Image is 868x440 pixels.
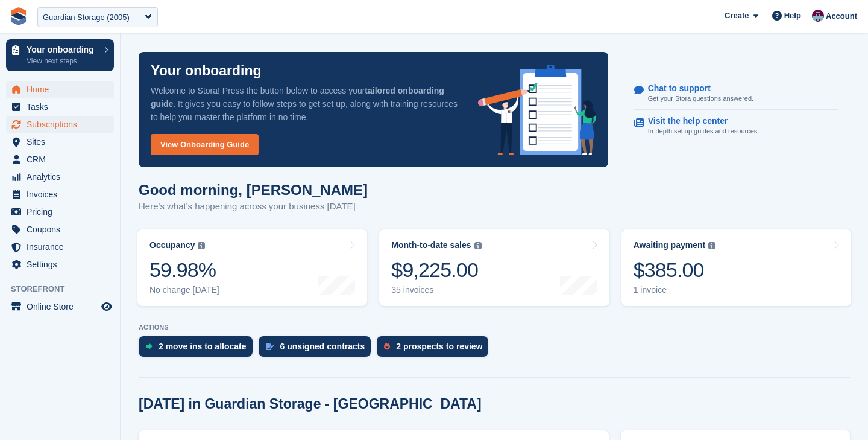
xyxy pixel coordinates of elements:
p: ACTIONS [139,324,850,331]
div: $385.00 [634,258,716,282]
a: 2 move ins to allocate [139,336,259,363]
a: menu [6,221,114,238]
span: Settings [27,256,99,273]
div: Month-to-date sales [391,240,471,250]
a: menu [6,151,114,168]
span: Coupons [27,221,99,238]
img: onboarding-info-6c161a55d2c0e0a8cae90662b2fe09162a5109e8cc188191df67fb4f79e88e88.svg [478,65,596,155]
a: Your onboarding View next steps [6,39,114,71]
img: move_ins_to_allocate_icon-fdf77a2bb77ea45bf5b3d319d69a93e2d87916cf1d5bf7949dd705db3b84f3ca.svg [146,343,153,350]
img: prospect-51fa495bee0391a8d652442698ab0144808aea92771e9ea1ae160a38d050c398.svg [384,343,390,350]
a: menu [6,203,114,220]
span: Analytics [27,168,99,185]
span: Subscriptions [27,116,99,133]
span: CRM [27,151,99,168]
p: Your onboarding [27,45,98,54]
p: View next steps [27,56,98,66]
div: 59.98% [149,258,219,282]
a: menu [6,238,114,255]
div: Occupancy [149,240,195,250]
p: Your onboarding [151,64,262,78]
h2: [DATE] in Guardian Storage - [GEOGRAPHIC_DATA] [139,396,482,412]
div: 1 invoice [634,285,716,295]
a: Occupancy 59.98% No change [DATE] [137,229,367,306]
div: 2 prospects to review [396,342,482,351]
span: Create [725,10,749,22]
span: Home [27,81,99,98]
div: Guardian Storage (2005) [43,11,130,24]
div: $9,225.00 [391,258,481,282]
div: Awaiting payment [634,240,706,250]
a: 6 unsigned contracts [259,336,377,363]
a: View Onboarding Guide [151,134,259,155]
img: Brian Young [812,10,824,22]
a: Awaiting payment $385.00 1 invoice [621,229,851,306]
a: menu [6,186,114,203]
p: Get your Stora questions answered. [648,94,753,104]
a: menu [6,98,114,115]
img: stora-icon-8386f47178a22dfd0bd8f6a31ec36ba5ce8667c1dd55bd0f319d3a0aa187defe.svg [10,7,28,25]
span: Online Store [27,298,99,315]
a: 2 prospects to review [377,336,494,363]
span: Sites [27,133,99,150]
a: Month-to-date sales $9,225.00 35 invoices [379,229,609,306]
a: Chat to support Get your Stora questions answered. [634,77,838,110]
img: icon-info-grey-7440780725fd019a000dd9b08b2336e03edf1995a4989e88bcd33f0948082b44.svg [708,242,715,249]
span: Storefront [11,283,120,295]
a: Preview store [99,299,114,314]
span: Insurance [27,238,99,255]
a: menu [6,298,114,315]
a: menu [6,256,114,273]
div: No change [DATE] [149,285,219,295]
a: Visit the help center In-depth set up guides and resources. [634,110,838,142]
img: contract_signature_icon-13c848040528278c33f63329250d36e43548de30e8caae1d1a13099fd9432cc5.svg [266,343,274,350]
p: Visit the help center [648,116,750,126]
span: Invoices [27,186,99,203]
a: menu [6,133,114,150]
a: menu [6,168,114,185]
span: Tasks [27,98,99,115]
a: menu [6,81,114,98]
span: Account [826,10,857,22]
img: icon-info-grey-7440780725fd019a000dd9b08b2336e03edf1995a4989e88bcd33f0948082b44.svg [198,242,205,249]
a: menu [6,116,114,133]
p: Here's what's happening across your business [DATE] [139,200,368,214]
img: icon-info-grey-7440780725fd019a000dd9b08b2336e03edf1995a4989e88bcd33f0948082b44.svg [474,242,482,249]
span: Pricing [27,203,99,220]
p: Chat to support [648,83,744,94]
h1: Good morning, [PERSON_NAME] [139,182,368,198]
span: Help [784,10,801,22]
p: Welcome to Stora! Press the button below to access your . It gives you easy to follow steps to ge... [151,84,459,124]
div: 6 unsigned contracts [280,342,365,351]
div: 2 move ins to allocate [159,342,247,351]
p: In-depth set up guides and resources. [648,126,759,136]
div: 35 invoices [391,285,481,295]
